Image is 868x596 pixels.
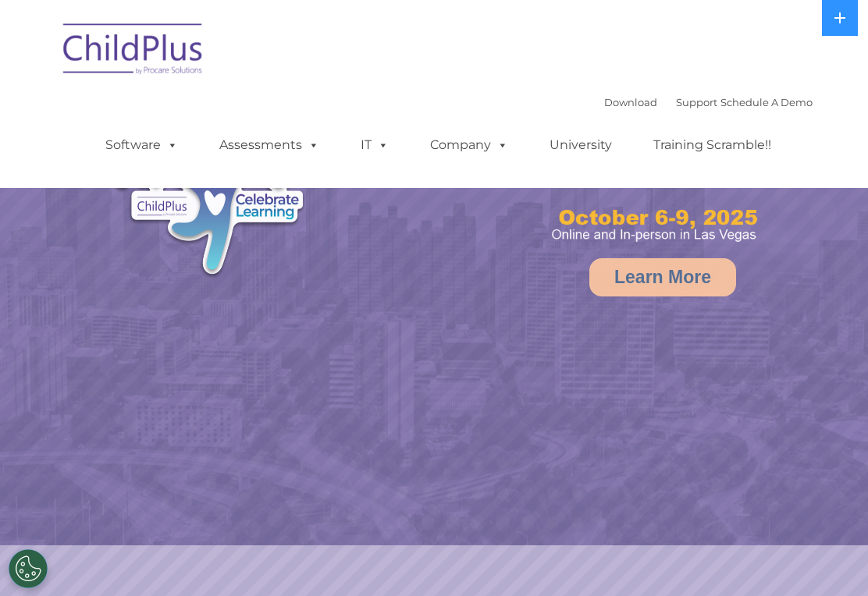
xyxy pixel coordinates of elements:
[604,96,657,108] a: Download
[90,129,194,161] a: Software
[720,96,813,108] a: Schedule A Demo
[638,129,787,161] a: Training Scramble!!
[204,129,335,161] a: Assessments
[345,129,404,161] a: IT
[414,129,524,161] a: Company
[676,96,717,108] a: Support
[9,549,48,588] button: Cookies Settings
[589,258,736,296] a: Learn More
[604,96,813,108] font: |
[55,12,212,90] img: ChildPlus by Procare Solutions
[534,129,628,161] a: University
